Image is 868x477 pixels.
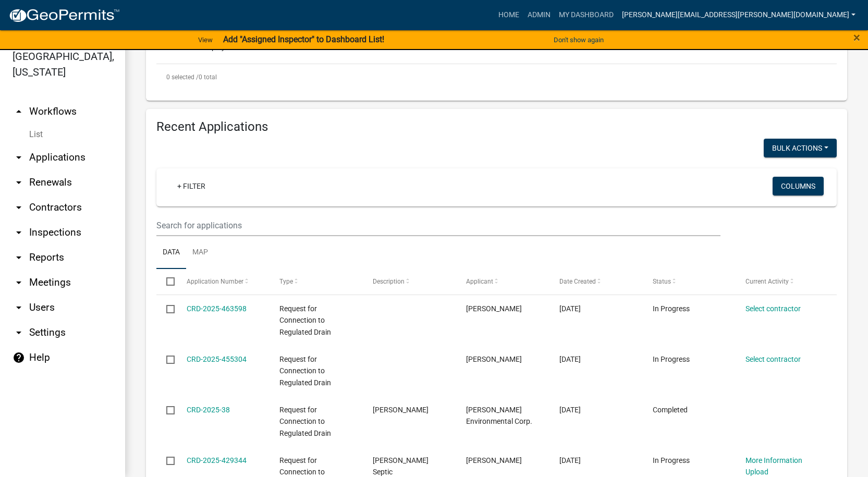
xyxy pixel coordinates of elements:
i: arrow_drop_down [13,151,25,164]
i: help [13,351,25,364]
span: Current Activity [745,278,789,285]
datatable-header-cell: Description [363,269,456,294]
span: 07/25/2025 [559,406,581,414]
button: Bulk Actions [764,139,837,157]
a: My Dashboard [555,5,618,25]
a: Map [186,236,214,270]
span: Applicant [466,278,493,285]
button: Don't show again [549,31,608,48]
input: Search for applications [156,215,720,236]
button: Columns [773,177,824,195]
span: 06/02/2025 [559,456,581,464]
h4: Recent Applications [156,119,837,134]
span: Date Created [559,278,596,285]
span: 07/26/2025 [559,355,581,363]
span: × [853,30,860,45]
i: arrow_drop_down [13,276,25,289]
i: arrow_drop_down [13,326,25,339]
datatable-header-cell: Application Number [176,269,270,294]
span: Joe Dibble [373,406,429,414]
datatable-header-cell: Current Activity [736,269,829,294]
a: [PERSON_NAME][EMAIL_ADDRESS][PERSON_NAME][DOMAIN_NAME] [618,5,860,25]
datatable-header-cell: Select [156,269,176,294]
i: arrow_drop_down [13,301,25,314]
i: arrow_drop_down [13,201,25,214]
i: arrow_drop_down [13,226,25,239]
a: Select contractor [745,355,801,363]
span: 0 selected / [166,74,199,81]
i: arrow_drop_up [13,105,25,118]
a: Data [156,236,186,270]
span: Arnesen Septic [373,456,429,476]
span: Mike Cottrell [466,304,522,313]
a: + Filter [169,177,214,195]
span: Completed [653,406,688,414]
a: Select contractor [745,304,801,313]
span: In Progress [653,304,690,313]
span: Adams Environmental Corp. [466,406,532,426]
div: 0 total [156,64,837,90]
a: View [194,31,217,48]
datatable-header-cell: Status [642,269,736,294]
span: Application Number [187,278,243,285]
button: Close [853,31,860,44]
span: Britany Arnesen [466,456,522,464]
span: Request for Connection to Regulated Drain [279,406,331,438]
a: Admin [523,5,555,25]
datatable-header-cell: Applicant [456,269,549,294]
span: Status [653,278,671,285]
i: arrow_drop_down [13,251,25,264]
span: 08/13/2025 [559,304,581,313]
strong: Add "Assigned Inspector" to Dashboard List! [223,34,384,44]
a: Home [494,5,523,25]
span: Request for Connection to Regulated Drain [279,304,331,337]
span: In Progress [653,456,690,464]
i: arrow_drop_down [13,176,25,189]
datatable-header-cell: Date Created [549,269,643,294]
span: In Progress [653,355,690,363]
span: Request for Connection to Regulated Drain [279,355,331,387]
span: Evan smith [466,355,522,363]
a: CRD-2025-455304 [187,355,247,363]
a: CRD-2025-463598 [187,304,247,313]
datatable-header-cell: Type [270,269,363,294]
a: CRD-2025-38 [187,406,230,414]
a: CRD-2025-429344 [187,456,247,464]
span: Type [279,278,293,285]
a: More Information Upload [745,456,802,476]
span: Description [373,278,405,285]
